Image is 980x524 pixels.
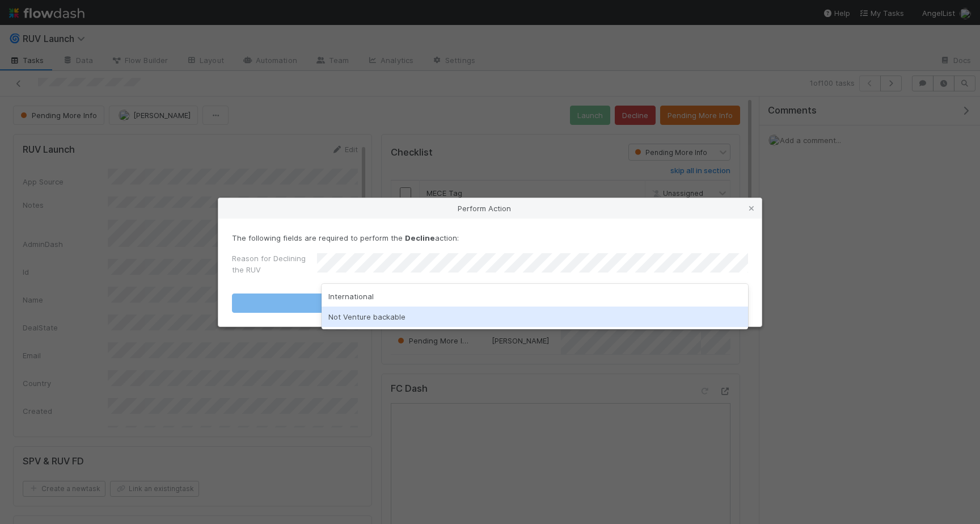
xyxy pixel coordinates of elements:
p: The following fields are required to perform the action: [232,232,748,244]
strong: Decline [405,233,435,242]
div: International [322,286,748,307]
div: Not Venture backable [322,307,748,327]
label: Reason for Declining the RUV [232,253,317,275]
div: Perform Action [218,198,762,219]
button: Decline [232,294,748,313]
